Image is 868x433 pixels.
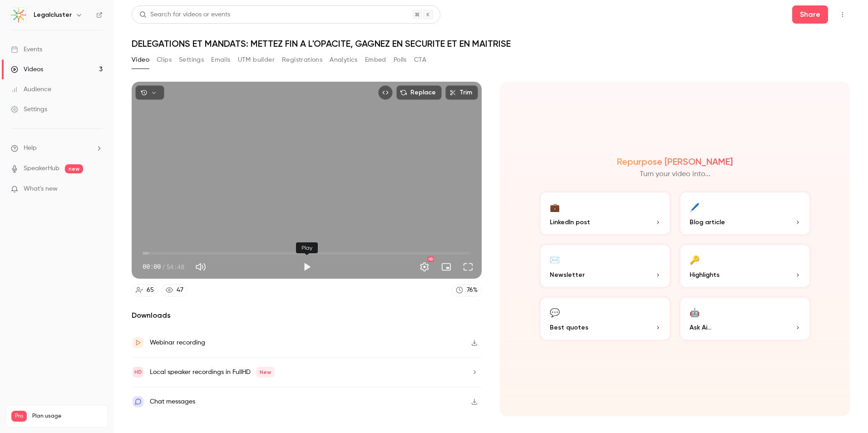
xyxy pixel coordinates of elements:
button: Top Bar Actions [835,7,850,22]
span: LinkedIn post [550,217,590,227]
div: 00:00 [143,262,184,271]
h1: DELEGATIONS ET MANDATS: METTEZ FIN A L'OPACITE, GAGNEZ EN SECURITE ET EN MAITRISE [132,38,850,49]
img: Legalcluster [11,8,26,22]
button: Full screen [459,258,477,276]
span: 00:00 [143,262,161,271]
a: 65 [132,284,158,296]
h2: Downloads [132,310,482,321]
button: Settings [415,258,434,276]
span: Help [24,143,37,153]
span: new [65,164,83,173]
button: 🖊️Blog article [679,191,811,236]
div: Videos [11,65,43,74]
button: Analytics [330,53,358,67]
button: Clips [157,53,172,67]
button: Polls [394,53,407,67]
a: 47 [162,284,187,296]
iframe: Noticeable Trigger [92,185,103,193]
div: 💬 [550,305,560,319]
a: SpeakerHub [24,164,59,173]
button: Emails [211,53,230,67]
button: Mute [192,258,210,276]
button: ✉️Newsletter [539,243,671,289]
div: HD [428,256,434,262]
div: Settings [11,105,47,114]
span: Ask Ai... [690,323,711,332]
div: Search for videos or events [139,10,230,20]
span: 54:48 [166,262,184,271]
span: New [256,367,275,378]
div: Webinar recording [150,337,205,348]
div: Chat messages [150,396,195,407]
div: Local speaker recordings in FullHD [150,367,275,378]
div: Play [296,242,318,253]
div: 🤖 [690,305,700,319]
li: help-dropdown-opener [11,143,103,153]
span: Newsletter [550,270,585,280]
div: 💼 [550,200,560,214]
span: / [162,262,165,271]
div: 🖊️ [690,200,700,214]
button: Embed [365,53,386,67]
button: Turn on miniplayer [437,258,455,276]
span: Best quotes [550,323,588,332]
button: Embed video [378,85,393,100]
div: 76 % [467,285,478,295]
button: Share [792,5,828,24]
p: Turn your video into... [640,169,710,180]
button: Replace [396,85,442,100]
div: ✉️ [550,252,560,266]
button: Play [298,258,316,276]
button: 💬Best quotes [539,296,671,341]
h2: Repurpose [PERSON_NAME] [617,156,733,167]
span: Blog article [690,217,725,227]
button: 🤖Ask Ai... [679,296,811,341]
button: Video [132,53,149,67]
a: 76% [452,284,482,296]
button: 💼LinkedIn post [539,191,671,236]
h6: Legalcluster [34,10,72,20]
button: Settings [179,53,204,67]
span: Pro [11,411,27,422]
button: Registrations [282,53,322,67]
div: 65 [147,285,154,295]
button: 🔑Highlights [679,243,811,289]
button: CTA [414,53,426,67]
div: Events [11,45,42,54]
span: Highlights [690,270,720,280]
div: 47 [177,285,183,295]
span: Plan usage [32,413,102,420]
button: UTM builder [238,53,275,67]
div: 🔑 [690,252,700,266]
button: Trim [445,85,478,100]
div: Audience [11,85,51,94]
span: What's new [24,184,58,194]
